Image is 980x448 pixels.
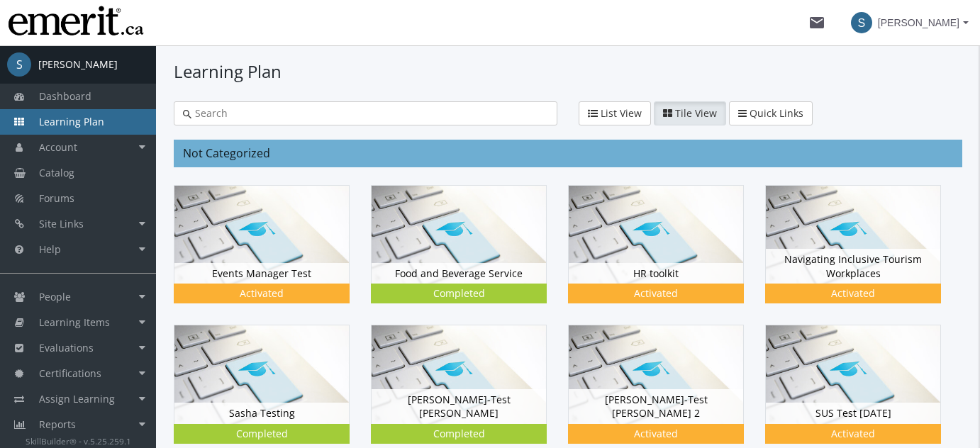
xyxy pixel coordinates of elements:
span: List View [601,106,642,120]
span: Help [39,242,61,256]
div: Activated [571,286,741,301]
div: Activated [768,427,938,441]
mat-icon: mail [808,14,825,31]
div: Events Manager Test [174,263,349,284]
span: Reports [39,418,76,431]
span: Certifications [39,366,101,380]
span: Assign Learning [39,392,115,405]
div: Activated [571,427,741,441]
div: HR toolkit [569,263,743,284]
div: Completed [374,286,544,301]
input: Search [191,106,548,121]
div: SUS Test [DATE] [766,403,940,424]
div: [PERSON_NAME]-Test [PERSON_NAME] [372,389,546,424]
span: Learning Plan [39,115,104,128]
span: Quick Links [750,106,803,120]
h1: Learning Plan [174,60,962,84]
div: Activated [177,286,347,301]
div: HR toolkit [568,185,765,325]
span: Tile View [675,106,717,120]
div: Navigating Inclusive Tourism Workplaces [766,249,940,284]
span: People [39,290,71,303]
span: S [851,12,872,33]
span: Learning Items [39,315,110,329]
div: Food and Beverage Service [371,185,568,325]
span: Catalog [39,166,74,179]
div: Completed [374,427,544,441]
small: SkillBuilder® - v.5.25.259.1 [26,435,131,447]
span: Dashboard [39,89,91,103]
div: [PERSON_NAME]-Test [PERSON_NAME] 2 [569,389,743,424]
span: Site Links [39,217,84,230]
div: Navigating Inclusive Tourism Workplaces [765,185,962,325]
div: Completed [177,427,347,441]
span: S [7,52,31,77]
span: [PERSON_NAME] [878,10,959,35]
div: Food and Beverage Service [372,263,546,284]
div: Activated [768,286,938,301]
span: Evaluations [39,341,94,354]
span: Forums [39,191,74,205]
div: Events Manager Test [174,185,371,325]
div: [PERSON_NAME] [38,57,118,72]
span: Not Categorized [183,145,270,161]
span: Account [39,140,77,154]
div: Sasha Testing [174,403,349,424]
